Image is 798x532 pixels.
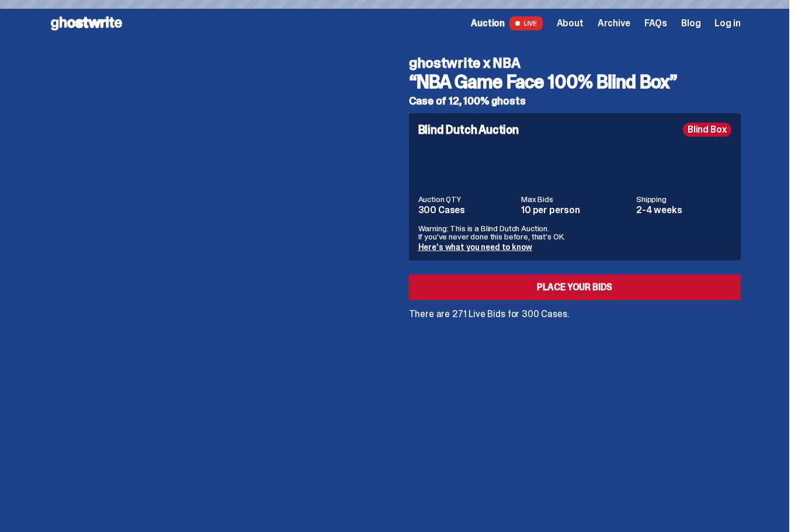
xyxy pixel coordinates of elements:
[418,124,519,135] h4: Blind Dutch Auction
[418,195,515,203] dt: Auction QTY
[644,19,667,28] a: FAQs
[557,19,584,28] a: About
[418,206,515,215] dd: 300 Cases
[681,19,700,28] a: Blog
[418,242,532,252] a: Here's what you need to know
[409,56,741,70] h4: ghostwrite x NBA
[521,195,629,203] dt: Max Bids
[636,206,731,215] dd: 2-4 weeks
[409,96,741,106] h5: Case of 12, 100% ghosts
[683,123,731,137] div: Blind Box
[471,19,505,28] span: Auction
[409,274,741,300] a: Place your Bids
[409,72,741,91] h3: “NBA Game Face 100% Blind Box”
[509,16,543,30] span: LIVE
[409,310,741,319] p: There are 271 Live Bids for 300 Cases.
[521,206,629,215] dd: 10 per person
[471,16,542,30] a: Auction LIVE
[714,19,740,28] a: Log in
[598,19,630,28] a: Archive
[418,224,731,241] p: Warning: This is a Blind Dutch Auction. If you’ve never done this before, that’s OK.
[636,195,731,203] dt: Shipping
